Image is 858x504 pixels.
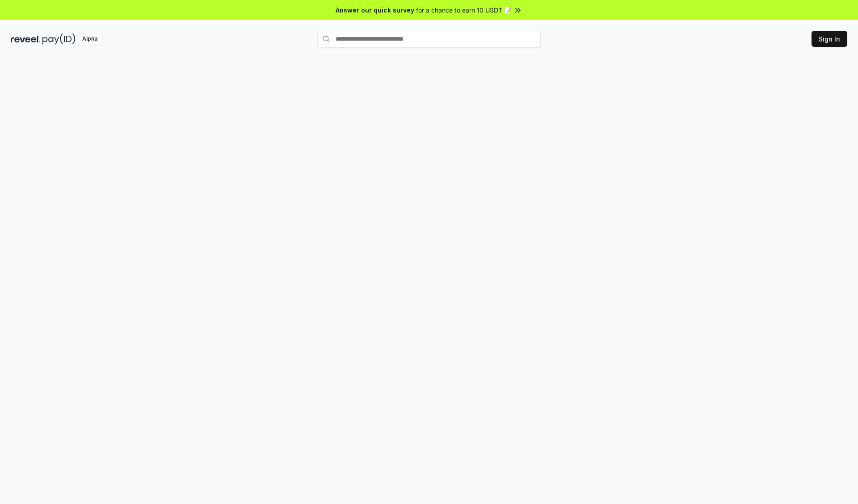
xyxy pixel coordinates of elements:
img: pay_id [42,33,76,45]
div: Alpha [77,33,102,45]
img: reveel_dark [11,33,41,45]
button: Sign In [812,31,847,47]
span: Answer our quick survey [336,5,414,15]
span: for a chance to earn 10 USDT 📝 [416,5,512,15]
